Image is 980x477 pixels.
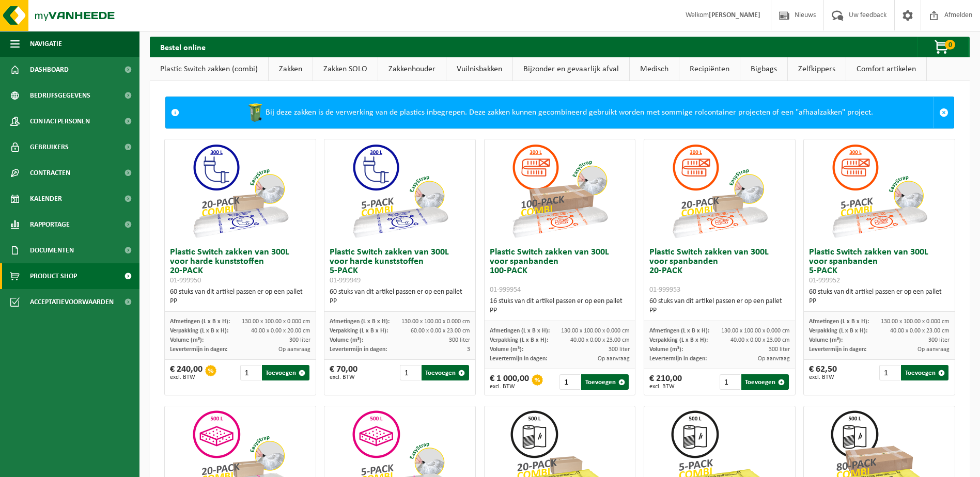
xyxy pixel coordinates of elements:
span: Op aanvraag [758,356,790,362]
span: 40.00 x 0.00 x 23.00 cm [730,337,790,343]
span: Dashboard [30,57,69,83]
span: Op aanvraag [278,346,310,353]
span: Bedrijfsgegevens [30,83,90,108]
span: excl. BTW [330,374,357,380]
div: € 70,00 [330,365,357,380]
h3: Plastic Switch zakken van 300L voor spanbanden 100-PACK [490,248,630,294]
span: 40.00 x 0.00 x 23.00 cm [890,328,950,334]
div: € 1 000,00 [490,374,529,390]
span: Levertermijn in dagen: [809,346,866,353]
span: 130.00 x 100.00 x 0.000 cm [721,328,790,334]
input: 1 [559,374,580,390]
a: Vuilnisbakken [446,57,512,81]
button: Toevoegen [262,365,309,380]
a: Comfort artikelen [846,57,926,81]
a: Bigbags [740,57,787,81]
div: PP [170,297,310,306]
span: Verpakking (L x B x H): [649,337,708,343]
span: Rapportage [30,212,70,237]
span: Gebruikers [30,134,69,160]
div: 60 stuks van dit artikel passen er op een pallet [330,288,470,306]
button: Toevoegen [581,374,629,390]
span: 01-999953 [649,286,680,294]
span: 60.00 x 0.00 x 23.00 cm [411,328,470,334]
a: Sluit melding [934,97,954,128]
img: 01-999953 [668,139,771,243]
a: Zakken [269,57,313,81]
img: 01-999949 [348,139,452,243]
span: 300 liter [928,337,950,343]
span: 01-999950 [170,277,201,284]
span: 01-999952 [809,277,840,284]
span: Volume (m³): [490,346,523,353]
span: Product Shop [30,263,77,289]
span: Op aanvraag [598,356,630,362]
a: Recipiënten [679,57,740,81]
span: Contracten [30,160,70,186]
button: Toevoegen [901,365,948,380]
strong: [PERSON_NAME] [709,11,760,19]
span: Navigatie [30,31,62,57]
span: Afmetingen (L x B x H): [330,319,390,325]
span: Afmetingen (L x B x H): [809,319,869,325]
span: Levertermijn in dagen: [170,346,227,353]
div: € 240,00 [170,365,203,380]
h3: Plastic Switch zakken van 300L voor harde kunststoffen 5-PACK [330,248,470,285]
div: € 62,50 [809,365,837,380]
span: excl. BTW [809,374,837,380]
div: PP [490,306,630,315]
span: 300 liter [449,337,470,343]
span: Contactpersonen [30,108,90,134]
img: 01-999952 [828,139,931,243]
span: 40.00 x 0.00 x 20.00 cm [251,328,310,334]
div: € 210,00 [649,374,682,390]
span: 01-999954 [490,286,521,294]
input: 1 [400,365,421,380]
span: Volume (m³): [330,337,363,343]
h2: Bestel online [150,37,216,57]
span: 40.00 x 0.00 x 23.00 cm [570,337,630,343]
div: 16 stuks van dit artikel passen er op een pallet [490,297,630,315]
span: 130.00 x 100.00 x 0.000 cm [242,319,310,325]
span: Verpakking (L x B x H): [170,328,228,334]
a: Medisch [630,57,679,81]
div: Bij deze zakken is de verwerking van de plastics inbegrepen. Deze zakken kunnen gecombineerd gebr... [184,97,934,128]
h3: Plastic Switch zakken van 300L voor spanbanden 5-PACK [809,248,950,285]
span: Volume (m³): [170,337,204,343]
div: 60 stuks van dit artikel passen er op een pallet [170,288,310,306]
span: Afmetingen (L x B x H): [649,328,709,334]
span: Documenten [30,237,74,263]
span: 300 liter [289,337,310,343]
button: 0 [917,37,969,57]
img: WB-0240-HPE-GN-50.png [245,102,266,123]
span: 01-999949 [330,277,361,284]
span: Volume (m³): [649,346,683,353]
div: PP [330,297,470,306]
input: 1 [240,365,261,380]
span: Op aanvraag [917,346,950,353]
span: Afmetingen (L x B x H): [170,319,230,325]
span: Acceptatievoorwaarden [30,289,114,315]
span: excl. BTW [170,374,203,380]
button: Toevoegen [422,365,469,380]
span: Levertermijn in dagen: [330,346,387,353]
span: 130.00 x 100.00 x 0.000 cm [401,319,470,325]
span: Verpakking (L x B x H): [490,337,548,343]
span: 130.00 x 100.00 x 0.000 cm [881,319,950,325]
a: Plastic Switch zakken (combi) [150,57,268,81]
input: 1 [879,365,900,380]
span: 300 liter [769,346,790,353]
span: 0 [945,40,955,50]
span: Levertermijn in dagen: [649,356,707,362]
a: Zelfkippers [788,57,846,81]
a: Zakkenhouder [378,57,446,81]
span: 3 [467,346,470,353]
span: Verpakking (L x B x H): [330,328,388,334]
div: PP [649,306,790,315]
span: excl. BTW [490,384,529,390]
span: 130.00 x 100.00 x 0.000 cm [561,328,630,334]
button: Toevoegen [741,374,789,390]
span: Afmetingen (L x B x H): [490,328,550,334]
div: PP [809,297,950,306]
span: Kalender [30,186,62,212]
